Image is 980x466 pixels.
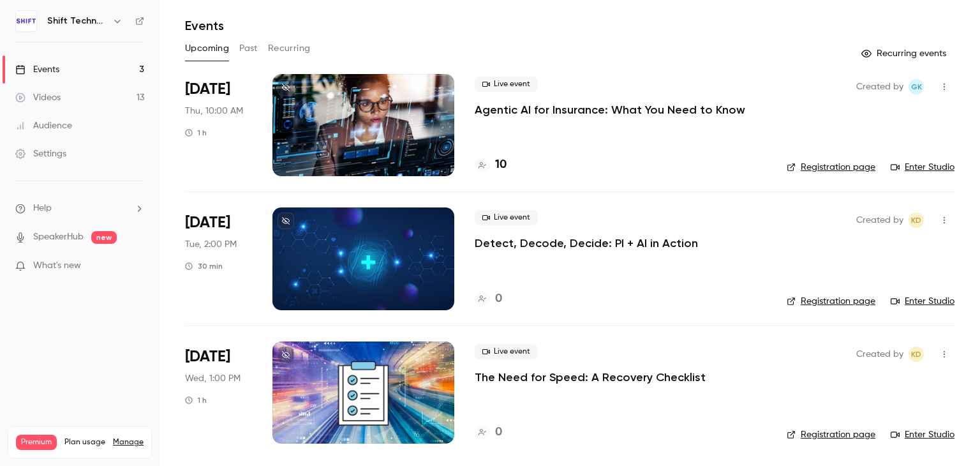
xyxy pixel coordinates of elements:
[475,290,502,308] a: 0
[891,428,954,441] a: Enter Studio
[16,435,57,450] span: Premium
[91,231,117,244] span: new
[185,213,230,233] span: [DATE]
[15,63,59,76] div: Events
[185,395,207,405] div: 1 h
[856,213,903,228] span: Created by
[64,437,105,447] span: Plan usage
[475,210,538,225] span: Live event
[15,147,66,160] div: Settings
[185,261,223,271] div: 30 min
[787,428,875,441] a: Registration page
[185,79,230,100] span: [DATE]
[911,79,922,94] span: GK
[856,79,903,94] span: Created by
[891,295,954,308] a: Enter Studio
[129,260,144,272] iframe: Noticeable Trigger
[911,213,921,228] span: KD
[787,295,875,308] a: Registration page
[16,11,36,31] img: Shift Technology
[185,238,237,251] span: Tue, 2:00 PM
[47,15,107,27] h6: Shift Technology
[495,424,502,441] h4: 0
[909,347,924,362] span: Kristen DeLuca
[475,424,502,441] a: 0
[113,437,144,447] a: Manage
[185,207,252,310] div: Oct 7 Tue, 2:00 PM (America/New York)
[268,38,311,59] button: Recurring
[185,74,252,176] div: Sep 25 Thu, 10:00 AM (America/New York)
[15,119,72,132] div: Audience
[475,102,745,117] a: Agentic AI for Insurance: What You Need to Know
[15,91,61,104] div: Videos
[495,290,502,308] h4: 0
[909,79,924,94] span: Gaud KROTOFF
[475,77,538,92] span: Live event
[787,161,875,174] a: Registration page
[911,347,921,362] span: KD
[185,347,230,367] span: [DATE]
[909,213,924,228] span: Kristen DeLuca
[33,259,81,273] span: What's new
[15,202,144,215] li: help-dropdown-opener
[185,128,207,138] div: 1 h
[475,370,706,385] a: The Need for Speed: A Recovery Checklist
[495,156,507,174] h4: 10
[239,38,258,59] button: Past
[185,18,224,33] h1: Events
[475,344,538,359] span: Live event
[33,202,52,215] span: Help
[891,161,954,174] a: Enter Studio
[185,105,243,117] span: Thu, 10:00 AM
[856,347,903,362] span: Created by
[185,342,252,444] div: Oct 8 Wed, 1:00 PM (America/New York)
[475,156,507,174] a: 10
[185,372,241,385] span: Wed, 1:00 PM
[185,38,229,59] button: Upcoming
[33,230,84,244] a: SpeakerHub
[475,236,698,251] a: Detect, Decode, Decide: PI + AI in Action
[856,43,954,64] button: Recurring events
